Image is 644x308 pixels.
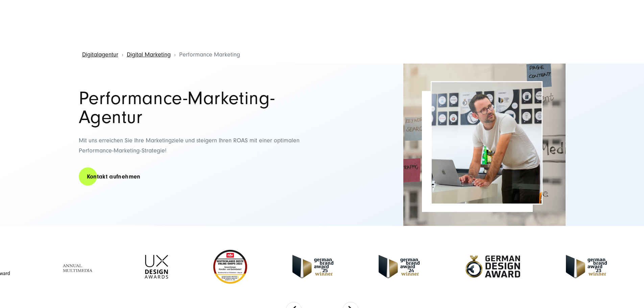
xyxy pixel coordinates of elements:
[58,255,99,279] img: Full Service Digitalagentur - Annual Multimedia Awards
[403,64,566,226] img: Full-Service Digitalagentur SUNZINET - Digital Marketing_2
[432,82,542,204] img: Performance Marketing Agentur Header | Mann arbeitet in Agentur am Laptop, hinter ihm ist Wand mi...
[79,167,149,186] a: Kontakt aufnehmen
[292,255,333,278] img: German Brand Award winner 2025 - Full Service Digital Agentur SUNZINET
[82,51,118,58] a: Digitalagentur
[465,255,521,278] img: German-Design-Award - fullservice digital agentur SUNZINET
[213,250,247,284] img: Deutschlands beste Online Shops 2023 - boesner - Kunde - SUNZINET
[79,89,315,127] h1: Performance-Marketing-Agentur
[379,255,420,278] img: German-Brand-Award - fullservice digital agentur SUNZINET
[127,51,171,58] a: Digital Marketing
[179,51,240,58] span: Performance Marketing
[566,255,607,278] img: German Brand Award 2023 Winner - fullservice digital agentur SUNZINET
[145,255,168,279] img: UX-Design-Awards - fullservice digital agentur SUNZINET
[79,136,315,156] p: Mit uns erreichen Sie Ihre Marketingziele und steigern Ihren ROAS mit einer optimalen Performance...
